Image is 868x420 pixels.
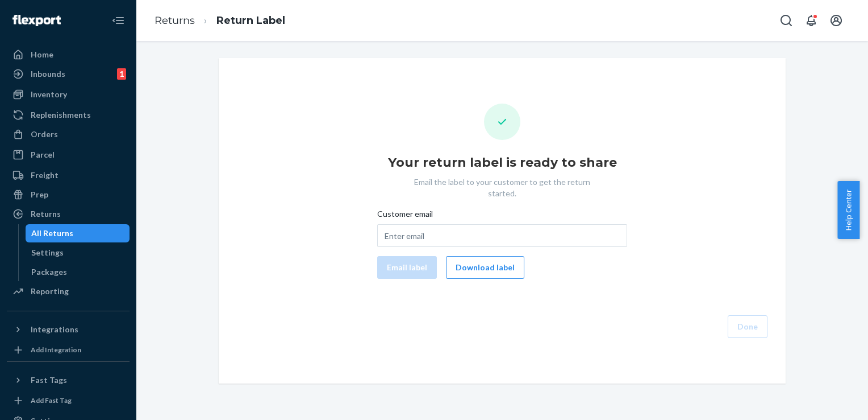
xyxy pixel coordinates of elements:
div: Add Fast Tag [31,396,72,405]
div: Inventory [31,89,67,100]
input: Customer email [377,224,627,247]
button: Integrations [7,320,130,339]
button: Download label [446,256,524,279]
a: Returns [7,205,130,223]
div: Reporting [31,286,69,297]
button: Close Navigation [107,9,130,32]
a: Home [7,46,130,64]
img: Flexport logo [12,15,61,26]
div: Fast Tags [31,374,67,386]
a: Freight [7,166,130,184]
div: Settings [31,247,64,258]
a: Inventory [7,85,130,104]
a: Settings [26,244,130,262]
div: 1 [117,68,126,80]
span: Customer email [377,208,433,224]
div: Orders [31,129,58,140]
div: Integrations [31,324,78,335]
button: Help Center [837,181,859,239]
div: Inbounds [31,68,65,80]
a: Parcel [7,146,130,164]
div: All Returns [31,228,73,239]
a: Orders [7,125,130,143]
button: Fast Tags [7,371,130,389]
div: Freight [31,170,59,181]
div: Prep [31,189,48,200]
div: Parcel [31,149,55,160]
a: Reporting [7,282,130,300]
p: Email the label to your customer to get the return started. [403,176,602,199]
h1: Your return label is ready to share [388,154,617,172]
div: Replenishments [31,109,91,121]
button: Email label [377,256,437,279]
div: Add Integration [31,345,81,355]
button: Open Search Box [775,9,798,32]
div: Home [31,49,53,60]
div: Packages [31,266,67,278]
a: Return Label [216,14,285,27]
a: Inbounds1 [7,65,130,83]
a: Packages [26,263,130,281]
a: Add Integration [7,343,130,357]
div: Returns [31,208,61,220]
button: Open notifications [800,9,823,32]
a: Add Fast Tag [7,394,130,407]
a: All Returns [26,224,130,242]
a: Replenishments [7,106,130,124]
button: Done [728,315,767,338]
a: Prep [7,186,130,204]
button: Open account menu [825,9,848,32]
ol: breadcrumbs [145,4,294,38]
a: Returns [155,14,195,27]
